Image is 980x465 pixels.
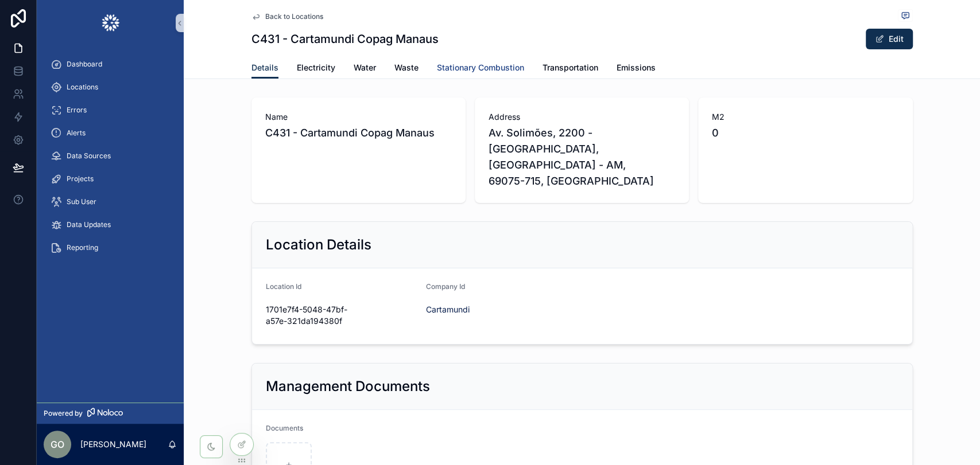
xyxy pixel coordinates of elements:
a: Electricity [297,57,335,80]
h1: C431 - Cartamundi Copag Manaus [251,31,439,47]
div: scrollable content [37,46,184,273]
span: Documents [266,424,303,432]
a: Stationary Combustion [437,57,524,80]
span: Locations [67,83,98,92]
span: 0 [712,125,898,141]
span: GO [51,437,64,451]
span: Transportation [543,62,598,73]
a: Cartamundi [426,304,470,315]
span: Location Id [266,282,301,291]
a: Sub User [44,192,177,212]
a: Details [251,57,278,79]
span: Errors [67,105,87,115]
span: Sub User [67,197,96,206]
a: Transportation [543,57,598,80]
a: Projects [44,169,177,189]
span: Powered by [44,409,83,418]
span: Water [354,62,376,73]
a: Reporting [44,237,177,258]
span: 1701e7f4-5048-47bf-a57e-321da194380f [266,304,417,327]
a: Emissions [617,57,656,80]
a: Back to Locations [251,12,323,21]
span: Waste [394,62,419,73]
span: Alerts [67,128,86,138]
span: Company Id [426,282,465,291]
a: Data Sources [44,146,177,166]
button: Edit [866,29,913,49]
h2: Location Details [266,236,371,254]
span: Name [265,111,452,123]
a: Dashboard [44,54,177,75]
span: Back to Locations [265,12,323,21]
span: C431 - Cartamundi Copag Manaus [265,125,452,141]
a: Errors [44,100,177,120]
span: Stationary Combustion [437,62,524,73]
a: Water [354,57,376,80]
span: Address [489,111,675,123]
a: Alerts [44,123,177,143]
span: Data Sources [67,151,111,161]
span: M2 [712,111,898,123]
span: Details [251,62,278,73]
p: [PERSON_NAME] [80,439,146,450]
a: Waste [394,57,419,80]
h2: Management Documents [266,377,430,396]
span: Reporting [67,243,98,252]
a: Locations [44,77,177,97]
span: Electricity [297,62,335,73]
span: Dashboard [67,60,102,69]
span: Data Updates [67,220,111,229]
span: Projects [67,174,94,183]
a: Powered by [37,403,184,424]
span: Av. Solimões, 2200 - [GEOGRAPHIC_DATA], [GEOGRAPHIC_DATA] - AM, 69075-715, [GEOGRAPHIC_DATA] [489,125,675,189]
span: Emissions [617,62,656,73]
img: App logo [101,14,120,32]
a: Data Updates [44,214,177,235]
